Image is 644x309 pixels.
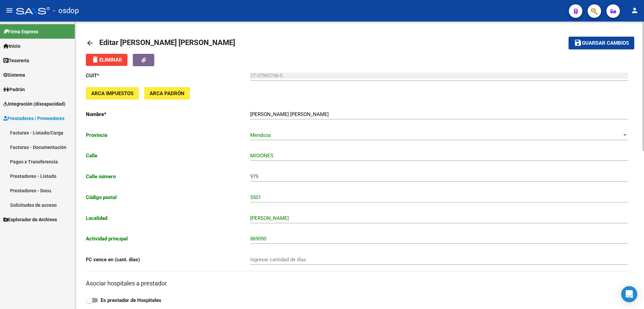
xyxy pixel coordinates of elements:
[86,235,250,242] p: Actividad principal
[582,40,629,46] span: Guardar cambios
[3,216,57,223] span: Explorador de Archivos
[86,215,250,222] p: Localidad
[91,57,122,63] span: Eliminar
[86,279,633,288] h3: Asociar hospitales a prestador
[3,71,25,79] span: Sistema
[3,57,29,64] span: Tesorería
[53,3,79,18] span: - osdop
[144,87,190,100] button: ARCA Padrón
[86,111,250,118] p: Nombre
[86,87,139,100] button: ARCA Impuestos
[569,37,634,49] button: Guardar cambios
[5,6,13,14] mat-icon: menu
[99,38,235,47] span: Editar [PERSON_NAME] [PERSON_NAME]
[574,39,582,47] mat-icon: save
[101,297,161,303] strong: Es prestador de Hospitales
[631,6,639,14] mat-icon: person
[86,152,250,159] p: Calle
[91,55,99,64] mat-icon: delete
[86,39,94,47] mat-icon: arrow_back
[86,54,127,66] button: Eliminar
[250,132,271,138] span: Mendoza
[3,100,65,108] span: Integración (discapacidad)
[3,86,25,93] span: Padrón
[3,115,64,122] span: Prestadores / Proveedores
[621,286,637,302] div: Open Intercom Messenger
[86,131,250,139] p: Provincia
[3,28,38,35] span: Firma Express
[86,173,250,180] p: Calle número
[3,42,20,50] span: Inicio
[91,90,133,96] span: ARCA Impuestos
[86,72,250,79] p: CUIT
[86,194,250,201] p: Código postal
[86,256,250,263] p: FC vence en (cant. días)
[150,90,184,96] span: ARCA Padrón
